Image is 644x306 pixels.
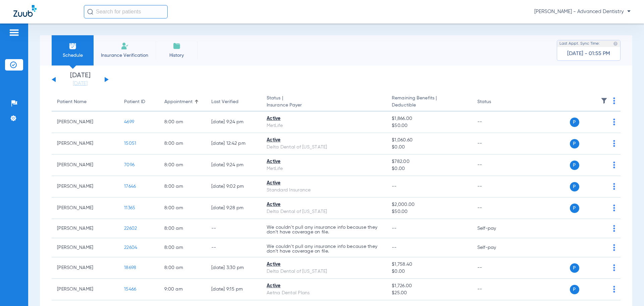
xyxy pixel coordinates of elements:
[472,112,517,133] td: --
[392,122,466,129] span: $50.00
[124,98,145,105] div: Patient ID
[211,98,256,105] div: Last Verified
[613,140,615,147] img: group-dot-blue.svg
[69,42,77,50] img: Schedule
[392,282,466,290] span: $1,726.00
[267,268,381,275] div: Delta Dental of [US_STATE]
[206,198,261,219] td: [DATE] 9:28 PM
[84,5,168,18] input: Search for patients
[267,208,381,215] div: Delta Dental of [US_STATE]
[267,282,381,290] div: Active
[267,244,381,254] p: We couldn’t pull any insurance info because they don’t have coverage on file.
[392,268,466,275] span: $0.00
[386,93,472,112] th: Remaining Benefits |
[267,180,381,187] div: Active
[124,184,136,189] span: 17646
[267,137,381,144] div: Active
[159,198,206,219] td: 8:00 AM
[124,98,154,105] div: Patient ID
[613,286,615,293] img: group-dot-blue.svg
[206,133,261,155] td: [DATE] 12:42 PM
[392,102,466,109] span: Deductible
[613,119,615,125] img: group-dot-blue.svg
[60,80,100,87] a: [DATE]
[613,244,615,251] img: group-dot-blue.svg
[613,225,615,232] img: group-dot-blue.svg
[267,290,381,297] div: Aetna Dental Plans
[159,133,206,155] td: 8:00 AM
[392,261,466,268] span: $1,758.40
[472,93,517,112] th: Status
[392,290,466,297] span: $25.00
[559,40,600,47] span: Last Appt. Sync Time:
[570,285,579,294] span: P
[267,122,381,129] div: MetLife
[392,201,466,208] span: $2,000.00
[613,183,615,190] img: group-dot-blue.svg
[392,158,466,165] span: $782.00
[267,115,381,122] div: Active
[472,257,517,279] td: --
[211,98,238,105] div: Last Verified
[472,219,517,238] td: Self-pay
[206,112,261,133] td: [DATE] 9:24 PM
[392,245,397,250] span: --
[124,206,135,210] span: 11365
[472,279,517,300] td: --
[121,42,129,50] img: Manual Insurance Verification
[124,120,134,124] span: 4699
[124,265,136,270] span: 18698
[392,226,397,231] span: --
[57,98,87,105] div: Patient Name
[267,261,381,268] div: Active
[52,112,119,133] td: [PERSON_NAME]
[124,245,137,250] span: 22604
[52,198,119,219] td: [PERSON_NAME]
[206,176,261,198] td: [DATE] 9:02 PM
[159,112,206,133] td: 8:00 AM
[534,8,631,15] span: [PERSON_NAME] - Advanced Dentistry
[52,238,119,257] td: [PERSON_NAME]
[613,97,615,104] img: group-dot-blue.svg
[392,165,466,172] span: $0.00
[206,155,261,176] td: [DATE] 9:24 PM
[52,257,119,279] td: [PERSON_NAME]
[570,139,579,148] span: P
[392,115,466,122] span: $1,866.00
[124,226,137,231] span: 22602
[57,98,113,105] div: Patient Name
[9,29,19,37] img: hamburger-icon
[613,205,615,211] img: group-dot-blue.svg
[613,162,615,168] img: group-dot-blue.svg
[267,225,381,234] p: We couldn’t pull any insurance info because they don’t have coverage on file.
[392,208,466,215] span: $50.00
[472,198,517,219] td: --
[57,52,89,59] span: Schedule
[52,279,119,300] td: [PERSON_NAME]
[164,98,201,105] div: Appointment
[60,72,100,87] li: [DATE]
[52,219,119,238] td: [PERSON_NAME]
[99,52,151,59] span: Insurance Verification
[52,176,119,198] td: [PERSON_NAME]
[164,98,193,105] div: Appointment
[52,133,119,155] td: [PERSON_NAME]
[159,279,206,300] td: 9:00 AM
[124,141,136,146] span: 15051
[267,102,381,109] span: Insurance Payer
[613,264,615,271] img: group-dot-blue.svg
[87,9,93,15] img: Search Icon
[159,155,206,176] td: 8:00 AM
[267,165,381,172] div: MetLife
[472,238,517,257] td: Self-pay
[159,219,206,238] td: 8:00 AM
[159,257,206,279] td: 8:00 AM
[173,42,181,50] img: History
[570,118,579,127] span: P
[159,238,206,257] td: 8:00 AM
[570,204,579,213] span: P
[392,184,397,189] span: --
[601,97,607,104] img: filter.svg
[267,187,381,194] div: Standard Insurance
[124,287,136,292] span: 15466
